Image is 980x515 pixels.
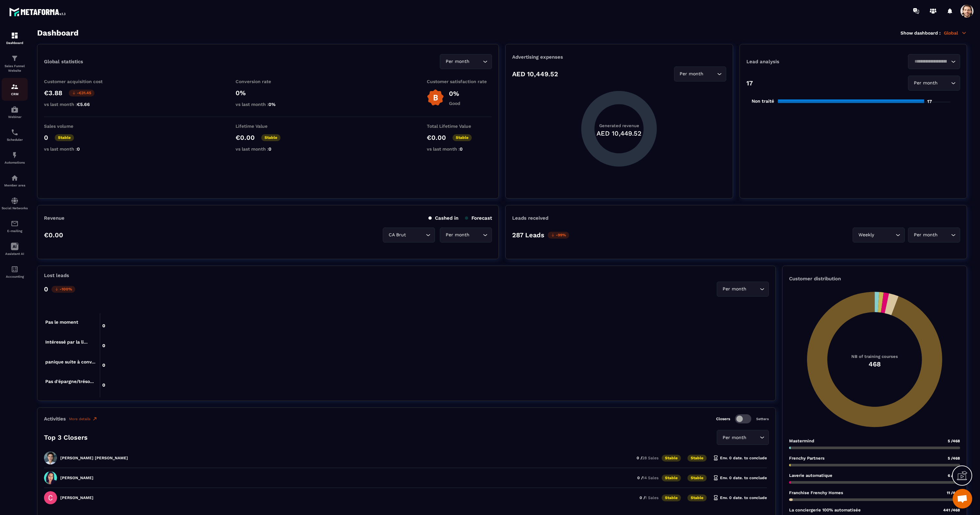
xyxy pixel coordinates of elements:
p: 0% [236,89,301,97]
p: €0.00 [236,134,255,141]
p: Stable [662,475,681,481]
div: Search for option [440,54,492,69]
p: Env. 0 date. to conclude [713,455,767,461]
span: 0% [268,102,276,107]
p: Leads received [512,215,548,221]
a: accountantaccountantAccounting [2,260,28,283]
p: Customer distribution [789,276,960,282]
p: vs last month : [236,102,301,107]
p: Good [449,101,460,106]
p: Stable [55,134,74,141]
p: -100% [51,286,75,293]
p: Top 3 Closers [44,434,88,441]
div: Search for option [908,228,960,243]
h3: Dashboard [37,28,79,37]
div: Search for option [853,228,905,243]
span: Per month [721,286,748,293]
div: Search for option [674,66,726,81]
img: b-badge-o.b3b20ee6.svg [427,89,444,106]
p: Setters [756,417,769,421]
img: hourglass.f4cb2624.svg [713,495,718,500]
p: 0% [449,90,460,97]
input: Search for option [705,70,715,78]
span: Per month [678,70,705,78]
p: 0 [44,285,48,293]
a: automationsautomationsWebinar [2,101,28,124]
img: social-network [11,197,19,205]
p: 0 [44,134,48,141]
p: €0.00 [44,231,63,239]
p: [PERSON_NAME] [PERSON_NAME] [60,456,128,460]
p: Global [944,30,967,36]
span: Per month [444,231,471,239]
p: Env. 0 date. to conclude [713,475,767,480]
input: Search for option [471,231,481,239]
p: Closers [716,417,730,421]
img: formation [11,83,19,91]
span: 441 /468 [943,508,960,512]
p: Conversion rate [236,79,301,84]
p: Forecast [465,215,492,221]
p: AED 10,449.52 [512,70,558,78]
p: Stable [453,134,472,141]
a: automationsautomationsAutomations [2,146,28,169]
p: [PERSON_NAME] [60,495,94,500]
img: automations [11,151,19,159]
input: Search for option [471,58,481,65]
input: Search for option [748,286,758,293]
img: accountant [11,265,19,273]
p: Stable [687,455,707,462]
a: More details [69,416,97,421]
p: Lifetime Value [236,124,301,129]
p: vs last month : [427,146,492,152]
p: Scheduler [2,138,28,141]
p: Stable [662,455,681,462]
p: Social Networks [2,206,28,210]
p: -€31.45 [69,90,94,96]
input: Search for option [939,80,949,87]
p: Stable [662,494,681,501]
div: Search for option [383,228,435,243]
img: automations [11,174,19,182]
p: vs last month : [236,146,301,152]
p: Member area [2,184,28,187]
span: 14 Sales [643,476,658,480]
p: Stable [261,134,281,141]
span: 11 /468 [947,491,960,495]
p: 0 / [640,495,658,500]
span: 5 /468 [948,456,960,461]
p: Show dashboard : [901,30,941,36]
img: hourglass.f4cb2624.svg [713,455,718,461]
img: scheduler [11,128,19,136]
p: Sales Funnel Website [2,64,28,73]
input: Search for option [407,231,424,239]
p: E-mailing [2,229,28,233]
span: Per month [444,58,471,65]
p: Lost leads [44,272,69,278]
input: Search for option [748,434,758,441]
p: Global statistics [44,59,83,65]
div: Search for option [717,282,769,297]
p: Mastermind [789,438,814,443]
p: vs last month : [44,146,109,152]
p: 0 / [637,456,658,460]
p: €0.00 [427,134,446,141]
img: formation [11,54,19,62]
a: schedulerschedulerScheduler [2,124,28,146]
div: Search for option [717,430,769,445]
a: formationformationDashboard [2,27,28,50]
span: Per month [912,231,939,239]
p: CRM [2,92,28,96]
span: Per month [912,80,939,87]
div: Search for option [908,76,960,91]
span: 5 /468 [948,439,960,443]
span: 0 [460,146,463,152]
p: Assistant AI [2,252,28,256]
p: €3.88 [44,89,62,97]
p: Stable [687,494,707,501]
img: formation [11,32,19,39]
p: Laverie automatique [789,473,832,478]
p: Total Lifetime Value [427,124,492,129]
a: social-networksocial-networkSocial Networks [2,192,28,215]
img: email [11,220,19,228]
